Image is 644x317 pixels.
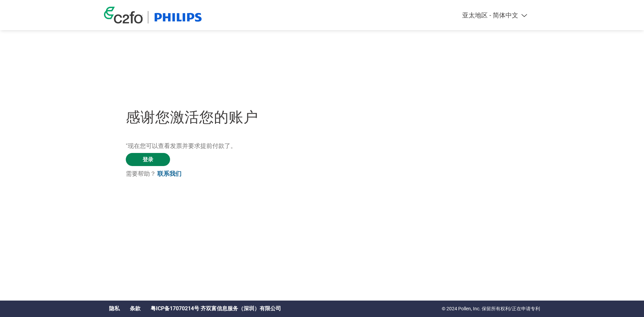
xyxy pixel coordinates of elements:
a: 粤ICP备17070214号 齐双富信息服务（深圳）有限公司 [151,305,281,312]
img: Philips [153,11,203,23]
a: 联系我们 [157,170,181,177]
a: 登录 [126,153,170,166]
p: 需要帮助？ [126,169,322,178]
a: 条款 [130,305,141,312]
p: "现在您可以查看发票并要求提前付款了。 [126,142,322,150]
a: 隐私 [109,305,120,312]
img: c2fo logo [104,7,143,23]
p: © 2024 Pollen, Inc. 保留所有权利/正在申请专利 [442,305,540,312]
h3: 感谢您激活您的账户 [126,108,322,127]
